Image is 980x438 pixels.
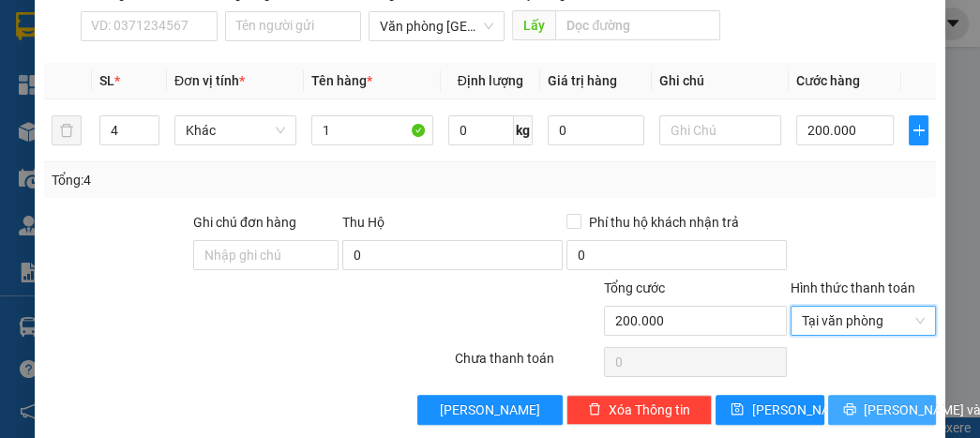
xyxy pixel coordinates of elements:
[796,73,860,88] span: Cước hàng
[909,115,929,145] button: plus
[731,402,744,417] span: save
[186,116,285,144] span: Khác
[311,115,433,145] input: VD: Bàn, Ghế
[52,115,82,145] button: delete
[193,215,296,230] label: Ghi chú đơn hàng
[453,348,602,381] div: Chưa thanh toán
[659,115,781,145] input: Ghi Chú
[380,12,493,40] span: Văn phòng Tân Kỳ
[10,49,45,143] img: logo.jpg
[588,402,601,417] span: delete
[802,307,925,335] span: Tại văn phòng
[54,15,196,170] b: XE GIƯỜNG NẰM CAO CẤP HÙNG THỤC
[843,402,856,417] span: printer
[555,10,720,40] input: Dọc đường
[342,215,384,230] span: Thu Hộ
[751,400,852,420] span: [PERSON_NAME]
[174,73,245,88] span: Đơn vị tính
[458,73,523,88] span: Định lượng
[193,240,339,270] input: Ghi chú đơn hàng
[910,123,928,138] span: plus
[548,73,617,88] span: Giá trị hàng
[512,10,555,40] span: Lấy
[652,63,789,99] th: Ghi chú
[566,395,712,425] button: deleteXóa Thông tin
[791,280,915,295] label: Hình thức thanh toán
[604,280,665,295] span: Tổng cước
[417,395,563,425] button: [PERSON_NAME]
[440,400,540,420] span: [PERSON_NAME]
[311,73,372,88] span: Tên hàng
[828,395,936,425] button: printer[PERSON_NAME] và In
[581,212,746,233] span: Phí thu hộ khách nhận trả
[99,73,114,88] span: SL
[716,395,823,425] button: save[PERSON_NAME]
[609,400,690,420] span: Xóa Thông tin
[514,115,533,145] span: kg
[548,115,644,145] input: 0
[52,170,381,190] div: Tổng: 4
